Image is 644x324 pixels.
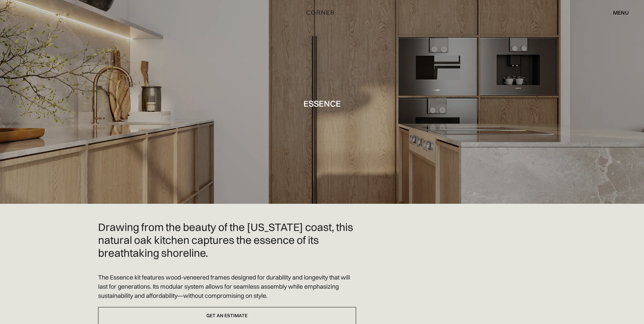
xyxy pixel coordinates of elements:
h2: Drawing from the beauty of the [US_STATE] coast, this natural oak kitchen captures the essence of... [98,221,356,259]
div: menu [606,7,629,18]
p: The Essence kit features wood-veneered frames designed for durability and longevity that will las... [98,273,356,300]
h1: Essence [303,99,341,108]
div: menu [613,10,629,15]
a: home [298,8,346,17]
